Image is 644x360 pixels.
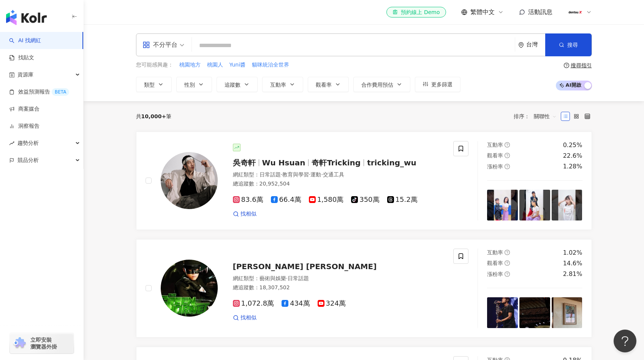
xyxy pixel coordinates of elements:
[563,259,582,268] div: 14.6%
[161,260,218,317] img: KOL Avatar
[545,33,592,56] button: 搜尋
[225,82,241,88] span: 追蹤數
[252,61,289,69] span: 貓咪統治全世界
[30,336,57,350] span: 立即安裝 瀏覽器外掛
[233,171,445,179] div: 網紅類型 ：
[17,66,33,83] span: 資源庫
[487,249,503,255] span: 互動率
[271,196,301,204] span: 66.4萬
[514,110,561,122] div: 排序：
[179,61,201,69] span: 桃園地方
[487,297,518,328] img: post-image
[505,250,510,255] span: question-circle
[281,171,282,178] span: ·
[259,171,281,178] span: 日常話題
[233,300,274,308] span: 1,072.8萬
[470,8,495,16] span: 繁體中文
[487,271,503,277] span: 漲粉率
[571,62,592,68] div: 搜尋指引
[563,141,582,149] div: 0.25%
[207,61,223,69] button: 桃園人
[136,77,172,92] button: 類型
[259,275,286,281] span: 藝術與娛樂
[17,152,39,169] span: 競品分析
[519,297,550,328] img: post-image
[6,10,47,25] img: logo
[12,337,27,349] img: chrome extension
[262,158,305,167] span: Wu Hsuan
[552,190,582,220] img: post-image
[9,141,14,146] span: rise
[282,171,309,178] span: 教育與學習
[184,82,195,88] span: 性別
[309,171,310,178] span: ·
[505,164,510,169] span: question-circle
[233,180,445,188] div: 總追蹤數 ： 20,952,504
[353,77,410,92] button: 合作費用預估
[552,297,582,328] img: post-image
[386,7,446,17] a: 預約線上 Demo
[161,152,218,209] img: KOL Avatar
[518,42,524,48] span: environment
[563,152,582,160] div: 22.6%
[361,82,393,88] span: 合作費用預估
[392,8,440,16] div: 預約線上 Demo
[323,171,344,178] span: 交通工具
[310,171,321,178] span: 運動
[241,210,256,218] span: 找相似
[252,61,290,69] button: 貓咪統治全世界
[351,196,379,204] span: 350萬
[217,77,258,92] button: 追蹤數
[229,61,246,69] span: Yuni醬
[9,105,40,113] a: 商案媒合
[505,271,510,277] span: question-circle
[563,249,582,257] div: 1.02%
[563,270,582,278] div: 2.81%
[233,210,256,218] a: 找相似
[519,190,550,220] img: post-image
[142,39,177,51] div: 不分平台
[10,333,74,354] a: chrome extension立即安裝 瀏覽器外掛
[309,196,344,204] span: 1,580萬
[17,135,39,152] span: 趨勢分析
[270,82,286,88] span: 互動率
[312,158,361,167] span: 奇軒Tricking
[487,152,503,159] span: 觀看率
[505,153,510,158] span: question-circle
[316,82,332,88] span: 觀看率
[136,239,592,338] a: KOL Avatar[PERSON_NAME] [PERSON_NAME]網紅類型：藝術與娛樂·日常話題總追蹤數：18,307,5021,072.8萬434萬324萬找相似互動率question...
[321,171,323,178] span: ·
[136,113,172,119] div: 共 筆
[528,8,552,16] span: 活動訊息
[568,5,582,19] img: 180x180px_JPG.jpg
[144,82,155,88] span: 類型
[233,314,256,322] a: 找相似
[9,54,34,62] a: 找貼文
[567,42,578,48] span: 搜尋
[233,158,256,167] span: 吳奇軒
[233,262,377,271] span: [PERSON_NAME] [PERSON_NAME]
[141,113,166,119] span: 10,000+
[9,37,41,44] a: searchAI 找網紅
[487,190,518,220] img: post-image
[318,300,346,308] span: 324萬
[526,41,545,48] div: 台灣
[564,63,569,68] span: question-circle
[142,41,150,49] span: appstore
[233,196,263,204] span: 83.6萬
[614,330,636,352] iframe: Help Scout Beacon - Open
[9,122,40,130] a: 洞察報告
[233,275,445,282] div: 網紅類型 ：
[534,110,557,122] span: 關聯性
[136,61,173,69] span: 您可能感興趣：
[286,275,288,281] span: ·
[367,158,416,167] span: tricking_wu
[9,88,69,96] a: 效益預測報告BETA
[262,77,303,92] button: 互動率
[229,61,246,69] button: Yuni醬
[241,314,256,322] span: 找相似
[563,162,582,171] div: 1.28%
[136,132,592,230] a: KOL Avatar吳奇軒Wu Hsuan奇軒Trickingtricking_wu網紅類型：日常話題·教育與學習·運動·交通工具總追蹤數：20,952,50483.6萬66.4萬1,580萬3...
[207,61,223,69] span: 桃園人
[387,196,418,204] span: 15.2萬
